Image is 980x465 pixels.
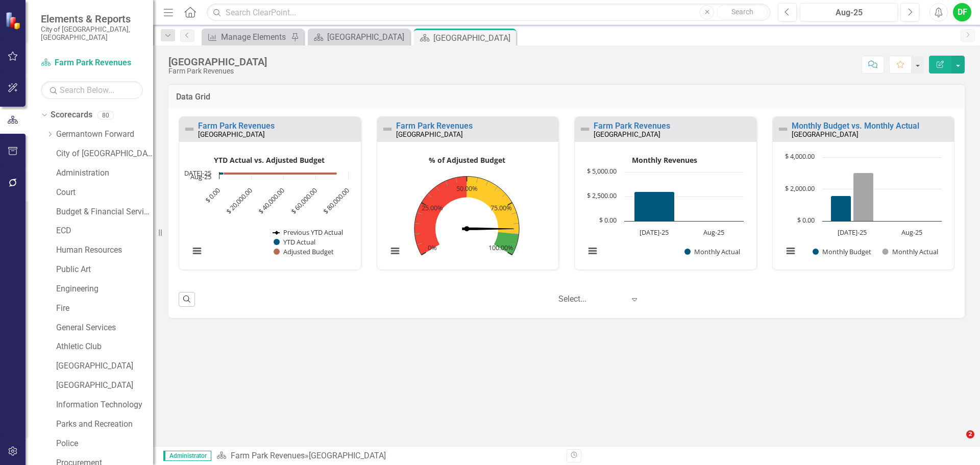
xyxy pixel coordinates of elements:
[56,283,153,295] a: Engineering
[632,155,697,165] text: Monthly Revenues
[203,186,222,205] text: $ 0.00
[41,57,143,69] a: Farm Park Revenues
[778,152,947,267] svg: Interactive chart
[56,225,153,237] a: ECD
[731,8,753,16] span: Search
[883,247,938,256] button: Show Monthly Actual
[388,244,402,258] button: View chart menu, % of Adjusted Budget
[433,32,513,44] div: [GEOGRAPHIC_DATA]
[56,303,153,314] a: Fire
[198,130,265,138] small: [GEOGRAPHIC_DATA]
[830,196,851,222] path: Jul-25, 1,581.85. Monthly Budget.
[168,67,267,75] div: Farm Park Revenues
[214,155,325,165] text: YTD Actual vs. Adjusted Budget
[785,184,815,193] text: $ 2,000.00
[179,116,361,271] div: Double-Click to Edit
[853,173,873,222] path: Jul-25, 3,016. Monthly Actual.
[274,237,316,247] button: Show YTD Actual
[684,247,740,256] button: Show Monthly Actual
[587,166,617,176] text: $ 5,000.00
[168,56,267,67] div: [GEOGRAPHIC_DATA]
[182,168,211,178] text: [DATE]-25
[184,152,356,267] div: YTD Actual vs. Adjusted Budget. Highcharts interactive chart.
[204,31,288,43] a: Manage Elements
[310,31,407,43] a: [GEOGRAPHIC_DATA]
[56,360,153,372] a: [GEOGRAPHIC_DATA]
[231,451,305,460] a: Farm Park Revenues
[56,419,153,430] a: Parks and Recreation
[56,148,153,160] a: City of [GEOGRAPHIC_DATA]
[41,13,143,25] span: Elements & Reports
[176,92,957,102] h3: Data Grid
[966,430,974,438] span: 2
[56,206,153,218] a: Budget & Financial Services
[785,152,815,161] text: $ 4,000.00
[183,123,195,135] img: Not Defined
[778,152,949,267] div: Chart. Highcharts interactive chart.
[428,243,437,252] text: 0%
[800,3,898,21] button: Aug-25
[490,204,511,213] text: 75.00%
[594,130,660,138] small: [GEOGRAPHIC_DATA]
[772,116,955,271] div: Double-Click to Edit
[56,438,153,450] a: Police
[221,31,288,43] div: Manage Elements
[273,228,344,237] button: Show Previous YTD Actual
[838,228,867,237] text: [DATE]-25
[56,167,153,179] a: Administration
[853,157,912,222] g: Monthly Actual, bar series 2 of 2 with 2 bars.
[207,4,770,21] input: Search ClearPoint...
[422,204,443,213] text: 25.00%
[429,155,505,165] text: % of Adjusted Budget
[190,172,211,181] text: Aug-25
[587,191,617,200] text: $ 2,500.00
[456,184,477,193] text: 50.00%
[56,380,153,391] a: [GEOGRAPHIC_DATA]
[797,215,815,225] text: $ 0.00
[488,243,513,252] text: 100.00%
[41,25,143,42] small: City of [GEOGRAPHIC_DATA], [GEOGRAPHIC_DATA]
[803,7,894,19] div: Aug-25
[56,264,153,276] a: Public Art
[51,109,92,121] a: Scorecards
[599,215,617,225] text: $ 0.00
[216,450,559,462] div: »
[256,186,286,216] text: $ 40,000.00
[56,244,153,256] a: Human Resources
[634,192,675,222] path: Jul-25, 3,016. Monthly Actual.
[574,116,757,271] div: Double-Click to Edit
[585,244,600,258] button: View chart menu, Monthly Revenues
[382,152,551,267] svg: Interactive chart
[777,123,789,135] img: Not Defined
[224,186,254,216] text: $ 20,000.00
[219,173,349,178] g: Adjusted Budget, series 3 of 3. Bar series with 2 bars.
[219,173,224,175] path: Jul-25, 3,016. YTD Actual.
[190,244,204,258] button: View chart menu, YTD Actual vs. Adjusted Budget
[792,130,859,138] small: [GEOGRAPHIC_DATA]
[184,152,353,267] svg: Interactive chart
[579,123,591,135] img: Not Defined
[56,187,153,199] a: Court
[381,123,394,135] img: Not Defined
[97,111,114,119] div: 80
[703,228,724,237] text: Aug-25
[792,121,919,131] a: Monthly Budget vs. Monthly Actual
[396,130,463,138] small: [GEOGRAPHIC_DATA]
[901,228,922,237] text: Aug-25
[462,228,514,230] path: No value. % of Adjusted Budget.
[640,228,669,237] text: [DATE]-25
[219,173,337,175] path: Jul-25, 73,125. Adjusted Budget.
[783,244,798,258] button: View chart menu, Chart
[289,186,319,216] text: $ 60,000.00
[163,451,211,461] span: Administrator
[580,152,751,267] div: Monthly Revenues. Highcharts interactive chart.
[41,81,143,99] input: Search Below...
[56,399,153,411] a: Information Technology
[717,5,768,19] button: Search
[327,31,407,43] div: [GEOGRAPHIC_DATA]
[945,430,970,455] iframe: Intercom live chat
[56,341,153,353] a: Athletic Club
[377,116,559,271] div: Double-Click to Edit
[198,121,275,131] a: Farm Park Revenues
[594,121,670,131] a: Farm Park Revenues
